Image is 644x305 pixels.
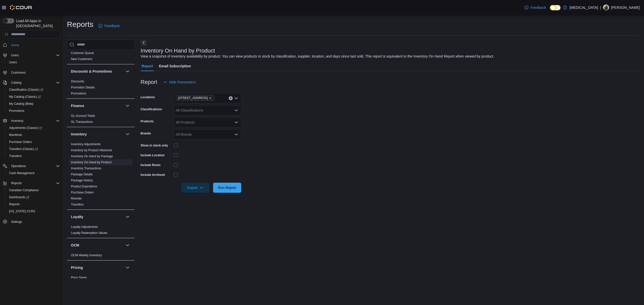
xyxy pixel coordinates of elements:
p: [MEDICAL_DATA] [570,5,598,11]
span: Reports [9,180,60,186]
a: Transfers (Classic) [7,146,40,152]
span: Inventory Transactions [71,166,101,170]
h3: Report [141,79,157,85]
a: [US_STATE] CCRS [7,208,37,214]
label: Include Room [141,163,160,167]
input: Dark Mode [550,5,560,10]
button: Home [1,41,62,49]
a: Transfers [7,153,24,159]
a: Purchase Orders [71,191,94,194]
span: Home [11,43,19,47]
label: Show in stock only [141,143,168,147]
span: Package Details [71,172,93,176]
span: Price Sheet [71,276,87,280]
span: Cash Management [7,170,60,176]
span: My Catalog (Classic) [9,95,41,99]
button: Inventory [9,118,25,124]
a: Discounts [71,80,84,83]
button: Manifests [5,131,62,138]
a: Classification (Classic) [5,86,62,93]
button: Run Report [213,183,241,193]
span: Transfers [7,153,60,159]
button: Customers [1,69,62,76]
span: Inventory On Hand by Product [71,160,111,164]
button: [US_STATE] CCRS [5,208,62,215]
a: GL Transactions [71,120,93,124]
span: Customers [9,69,60,76]
button: Inventory [125,131,131,137]
button: Discounts & Promotions [125,68,131,74]
h3: Loyalty [71,214,83,219]
span: [US_STATE] CCRS [9,209,35,213]
h3: OCM [71,243,79,248]
p: [PERSON_NAME] [611,5,640,11]
a: Loyalty Redemption Values [71,231,107,235]
span: Customers [11,71,26,75]
span: Purchase Orders [7,139,60,145]
span: Loyalty Redemption Values [71,231,107,235]
span: Report [142,61,153,71]
span: Export [184,183,207,193]
span: Dashboards [7,194,60,200]
button: Transfers [5,152,62,160]
a: Home [9,42,21,48]
a: Inventory by Product Historical [71,148,112,152]
span: Feedback [531,5,546,10]
span: Cash Management [9,171,34,175]
span: Load All Apps in [GEOGRAPHIC_DATA] [14,18,60,28]
span: Home [9,42,60,48]
button: My Catalog (Beta) [5,100,62,107]
button: Remove 460 Granville St from selection in this group [209,96,212,99]
a: Feedback [522,3,548,13]
a: Product Expirations [71,185,97,188]
span: Manifests [7,132,60,138]
span: Loyalty Adjustments [71,225,98,229]
h3: Inventory On Hand by Product [141,48,215,54]
span: Feedback [104,23,120,28]
span: Inventory On Hand by Package [71,154,113,158]
a: Promotion Details [71,86,95,89]
button: Open list of options [234,108,238,112]
a: Settings [9,219,24,225]
span: My Catalog (Beta) [9,102,33,106]
span: Reports [11,181,22,185]
button: Settings [1,218,62,225]
a: Feedback [96,21,122,31]
span: Users [7,59,60,65]
a: Cash Management [7,170,36,176]
span: Adjustments (Classic) [7,125,60,131]
button: Hide Parameters [161,77,198,87]
a: Transfers [71,203,84,206]
span: Dashboards [9,195,29,199]
button: Users [9,52,21,58]
span: Reorder [71,196,82,200]
a: Purchase Orders [7,139,34,145]
span: Run Report [218,185,236,190]
span: Package History [71,178,93,182]
span: Washington CCRS [7,208,60,214]
a: Transfers (Classic) [5,145,62,152]
button: Reports [5,201,62,208]
span: Operations [11,164,26,168]
span: Customer Queue [71,51,94,55]
button: Finance [71,103,124,108]
button: Purchase Orders [5,138,62,145]
span: Settings [11,220,22,224]
button: Inventory [71,132,124,137]
button: Cash Management [5,170,62,177]
a: Adjustments (Classic) [7,125,44,131]
p: | [600,5,601,11]
span: Product Expirations [71,184,97,188]
button: Next [141,40,147,46]
span: Reports [7,201,60,207]
a: Adjustments (Classic) [5,124,62,131]
span: OCM Weekly Inventory [71,253,102,257]
span: Catalog [11,81,21,85]
h3: Inventory [71,132,87,137]
span: Reports [9,202,20,206]
button: OCM [71,243,124,248]
button: Open list of options [234,96,238,100]
button: Loyalty [125,214,131,220]
span: Purchase Orders [9,140,32,144]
